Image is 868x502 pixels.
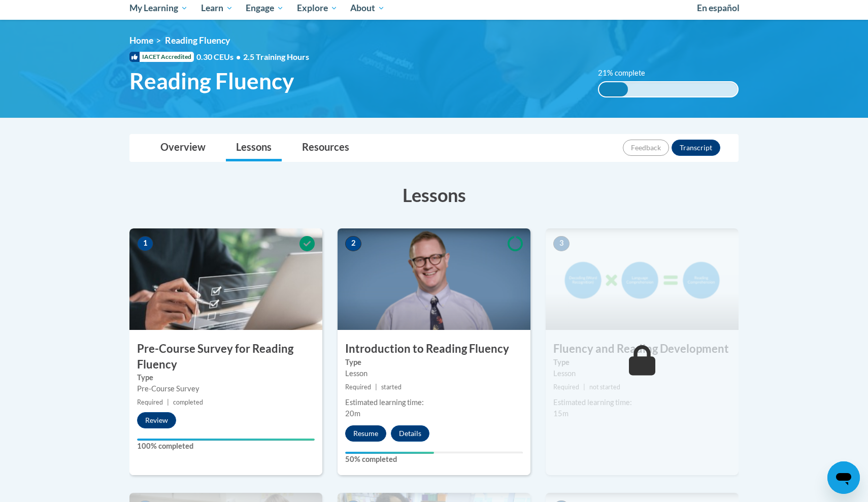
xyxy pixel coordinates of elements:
a: Overview [150,135,216,161]
div: Estimated learning time: [345,397,523,408]
span: 3 [553,236,570,251]
span: Reading Fluency [129,68,294,94]
span: 2.5 Training Hours [243,52,309,61]
label: Type [345,357,523,368]
span: completed [173,398,203,406]
span: • [236,52,241,61]
img: Course Image [338,228,530,330]
span: not started [589,383,620,391]
button: Review [137,412,176,428]
label: 21% complete [598,68,656,79]
span: 15m [553,409,569,418]
h3: Fluency and Reading Development [546,341,739,357]
div: Your progress [345,452,434,454]
span: Required [345,383,371,391]
button: Resume [345,425,386,442]
span: 1 [137,236,153,251]
div: Your progress [137,439,315,441]
div: Lesson [553,368,731,379]
iframe: Button to launch messaging window [827,461,860,494]
a: Home [129,35,153,46]
span: My Learning [129,2,188,14]
img: Course Image [546,228,739,330]
span: IACET Accredited [129,52,194,62]
h3: Introduction to Reading Fluency [338,341,530,357]
div: Lesson [345,368,523,379]
span: started [381,383,402,391]
span: Engage [246,2,284,14]
span: 2 [345,236,361,251]
label: 100% completed [137,441,315,452]
a: Lessons [226,135,282,161]
span: Reading Fluency [165,35,230,46]
label: Type [137,372,315,383]
span: En español [697,3,740,13]
span: Explore [297,2,338,14]
span: Required [553,383,579,391]
a: Resources [292,135,359,161]
span: 0.30 CEUs [196,51,243,62]
span: | [583,383,585,391]
span: Learn [201,2,233,14]
div: Estimated learning time: [553,397,731,408]
button: Transcript [672,140,720,156]
button: Feedback [623,140,669,156]
span: About [350,2,385,14]
div: 21% complete [599,82,628,96]
div: Pre-Course Survey [137,383,315,394]
span: | [375,383,377,391]
span: | [167,398,169,406]
img: Course Image [129,228,322,330]
label: 50% completed [345,454,523,465]
span: 20m [345,409,360,418]
h3: Pre-Course Survey for Reading Fluency [129,341,322,373]
span: Required [137,398,163,406]
button: Details [391,425,429,442]
label: Type [553,357,731,368]
h3: Lessons [129,182,739,208]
